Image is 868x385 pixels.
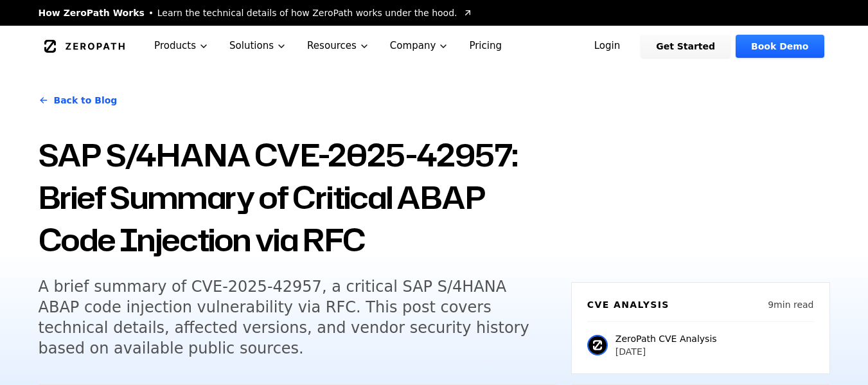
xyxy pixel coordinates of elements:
[587,298,669,311] h6: CVE Analysis
[616,332,717,345] p: ZeroPath CVE Analysis
[219,26,297,66] button: Solutions
[587,335,608,355] img: ZeroPath CVE Analysis
[39,134,556,261] h1: SAP S/4HANA CVE-2025-42957: Brief Summary of Critical ABAP Code Injection via RFC
[579,35,636,58] a: Login
[459,26,512,66] a: Pricing
[39,6,473,19] a: How ZeroPath WorksLearn the technical details of how ZeroPath works under the hood.
[616,345,717,358] p: [DATE]
[39,6,145,19] span: How ZeroPath Works
[641,35,731,58] a: Get Started
[144,26,219,66] button: Products
[297,26,380,66] button: Resources
[157,6,457,19] span: Learn the technical details of how ZeroPath works under the hood.
[380,26,459,66] button: Company
[39,276,532,359] h5: A brief summary of CVE-2025-42957, a critical SAP S/4HANA ABAP code injection vulnerability via R...
[736,35,824,58] a: Book Demo
[23,26,846,66] nav: Global
[768,298,813,311] p: 9 min read
[39,82,118,118] a: Back to Blog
